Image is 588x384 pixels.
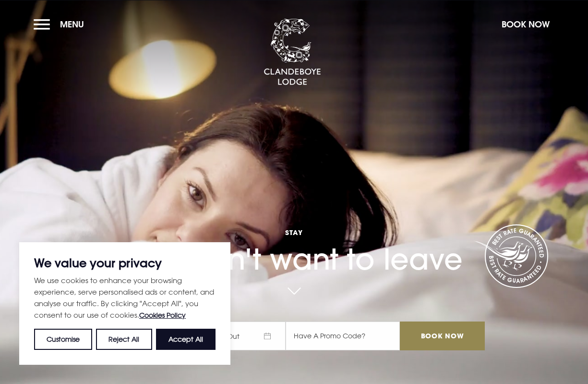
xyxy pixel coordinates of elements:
[19,242,230,365] div: We value your privacy
[400,322,484,350] input: Book Now
[264,19,321,86] img: Clandeboye Lodge
[34,14,89,35] button: Menu
[34,257,216,269] p: We value your privacy
[156,329,216,350] button: Accept All
[60,19,84,30] span: Menu
[286,322,400,350] input: Have A Promo Code?
[103,228,484,237] span: Stay
[497,14,554,35] button: Book Now
[103,203,484,276] h1: You won't want to leave
[194,322,286,350] span: Check Out
[139,311,186,319] a: Cookies Policy
[34,329,92,350] button: Customise
[96,329,152,350] button: Reject All
[34,274,216,321] p: We use cookies to enhance your browsing experience, serve personalised ads or content, and analys...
